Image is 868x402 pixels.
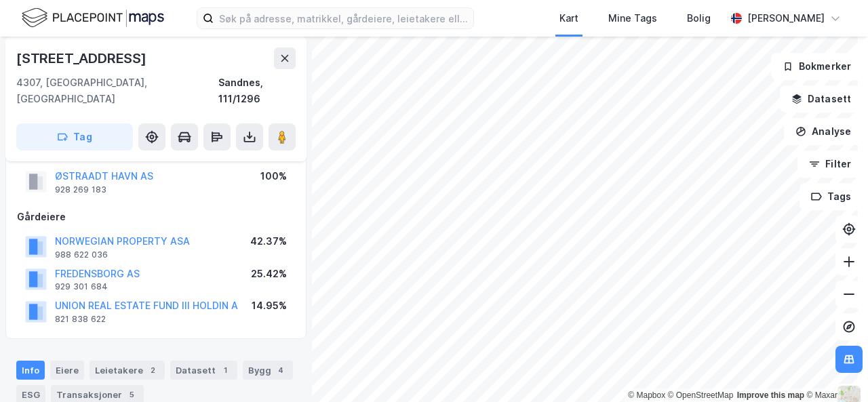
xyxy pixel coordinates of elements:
div: 14.95% [252,298,287,314]
button: Datasett [780,85,863,113]
div: [STREET_ADDRESS] [16,47,149,69]
iframe: Chat Widget [800,337,868,402]
button: Analyse [784,118,863,145]
div: Leietakere [90,361,165,380]
div: 100% [260,168,287,184]
div: Sandnes, 111/1296 [218,75,296,107]
button: Bokmerker [771,53,863,80]
input: Søk på adresse, matrikkel, gårdeiere, leietakere eller personer [214,8,473,28]
button: Tag [16,123,133,150]
div: 4307, [GEOGRAPHIC_DATA], [GEOGRAPHIC_DATA] [16,75,218,107]
div: 988 622 036 [55,249,108,260]
div: Kart [559,10,578,26]
div: 928 269 183 [55,184,106,195]
div: Eiere [50,361,84,380]
div: 4 [274,363,288,377]
div: 42.37% [250,233,287,249]
a: Mapbox [628,390,665,400]
div: Mine Tags [608,10,657,26]
div: 5 [125,388,138,401]
img: logo.f888ab2527a4732fd821a326f86c7f29.svg [22,6,164,30]
div: Gårdeiere [17,209,295,225]
button: Tags [800,183,863,210]
div: Bygg [243,361,293,380]
div: [PERSON_NAME] [747,10,825,26]
div: 1 [218,363,232,377]
div: 929 301 684 [55,281,108,292]
div: Datasett [170,361,237,380]
div: 2 [146,363,159,377]
div: Bolig [687,10,711,26]
a: Improve this map [737,390,804,400]
button: Filter [797,150,863,178]
div: 25.42% [251,266,287,282]
a: OpenStreetMap [668,390,734,400]
div: 821 838 622 [55,314,106,325]
div: Info [16,361,45,380]
div: Kontrollprogram for chat [800,337,868,402]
